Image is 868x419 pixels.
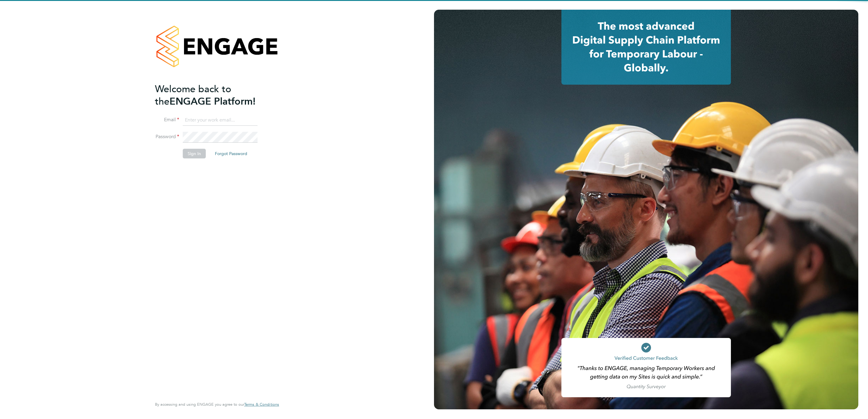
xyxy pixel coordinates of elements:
button: Sign In [183,149,206,158]
h2: ENGAGE Platform! [155,83,273,108]
span: By accessing and using ENGAGE you agree to our [155,402,279,407]
a: Terms & Conditions [244,402,279,407]
input: Enter your work email... [183,115,258,126]
span: Welcome back to the [155,83,231,107]
label: Email [155,117,179,123]
label: Password [155,134,179,140]
button: Forgot Password [210,149,252,158]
